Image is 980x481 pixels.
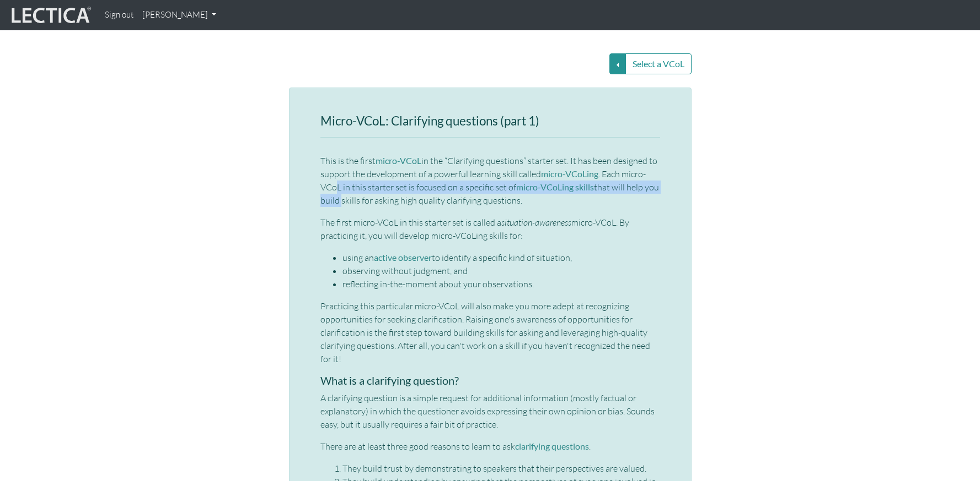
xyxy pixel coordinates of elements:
[501,217,571,228] em: situation-awareness
[320,154,660,207] p: This is the first in the “Clarifying questions” starter set. It has been designed to support the ...
[342,264,660,277] li: observing without judgment, and
[320,299,660,365] p: Practicing this particular micro-VCoL will also make you more adept at recognizing opportunities ...
[9,5,92,26] img: lecticalive
[515,441,589,451] a: clarifying questions
[320,114,660,128] h3: Micro-VCoL: Clarifying questions (part 1)
[376,155,421,166] a: micro-VCoL
[625,53,692,74] button: Select a VCoL
[342,277,660,291] li: reflecting in-the-moment about your observations.
[516,182,594,192] a: micro-VCoLing skills
[320,216,660,242] p: The first micro-VCoL in this starter set is called a micro-VCoL. By practicing it, you will devel...
[342,251,660,264] li: using an to identify a specific kind of situation,
[374,252,432,263] a: active observer
[342,462,660,475] li: They build trust by demonstrating to speakers that their perspectives are valued.
[320,440,660,453] p: There are at least three good reasons to learn to ask .
[320,374,459,387] strong: What is a clarifying question?
[541,168,598,179] a: micro-VCoLing
[320,391,660,431] p: A clarifying question is a simple request for additional information (mostly factual or explanato...
[100,4,138,26] a: Sign out
[138,4,221,26] a: [PERSON_NAME]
